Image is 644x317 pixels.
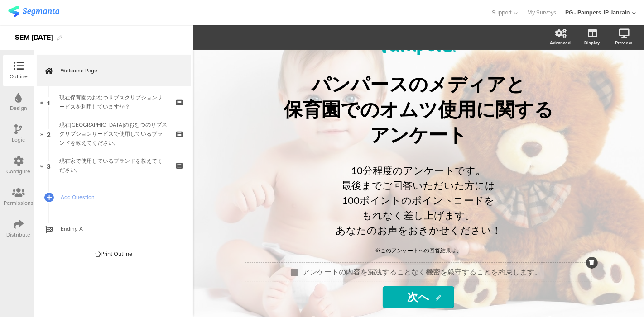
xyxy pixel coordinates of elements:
span: 2 [47,129,51,139]
p: 最後までご回答いただいた方には [260,178,577,193]
div: Display [584,39,600,46]
a: 2 現在[GEOGRAPHIC_DATA]のおむつのサブスクリプションサービスで使用しているブランドを教えてください。 [37,118,191,150]
div: SEM [DATE] [15,30,53,45]
span: Support [492,8,512,17]
div: 現在家で使用しているブランドを教えてください。 [59,156,168,175]
a: 3 現在家で使用しているブランドを教えてください。 [37,150,191,181]
div: Logic [12,136,25,144]
div: Design [10,104,27,112]
span: Add Question [61,193,177,202]
div: 現在保育園のおむつサブスクリプションサービスを利用していますか？ [59,93,168,111]
a: Ending A [37,213,191,245]
p: パンパースのメディアと [251,72,586,97]
p: アンケートの内容を漏洩することなく機密を厳守することを約束します。 [303,267,542,277]
p: もれなく差し上げます。 [260,208,577,222]
p: 10分程度のアンケートです。 [260,163,577,178]
p: あなたのお声をおきかせください！ [260,222,577,237]
a: 1 現在保育園のおむつサブスクリプションサービスを利用していますか？ [37,86,191,118]
a: Welcome Page [37,55,191,86]
div: Preview [615,39,632,46]
div: 現在保育園のおむつのサブスクリプションサービスで使用しているブランドを教えてください。 [59,120,168,147]
span: Ending A [61,224,177,233]
input: Start [383,286,454,308]
p: アンケート [251,123,586,148]
div: Print Outline [95,250,133,258]
span: 3 [47,161,51,170]
p: 100ポイントのポイントコードを [260,193,577,208]
div: Permissions [4,199,34,207]
img: segmanta logo [8,6,59,17]
p: ※このアンケートへの回答結果は、 [260,246,577,255]
div: Advanced [550,39,571,46]
div: PG - Pampers JP Janrain [565,8,630,17]
div: Outline [10,72,28,80]
div: Configure [7,167,31,175]
span: Welcome Page [61,66,177,75]
div: Distribute [7,231,31,239]
span: 1 [48,97,50,107]
p: 保育園でのオムツ使用に関する [251,97,586,123]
